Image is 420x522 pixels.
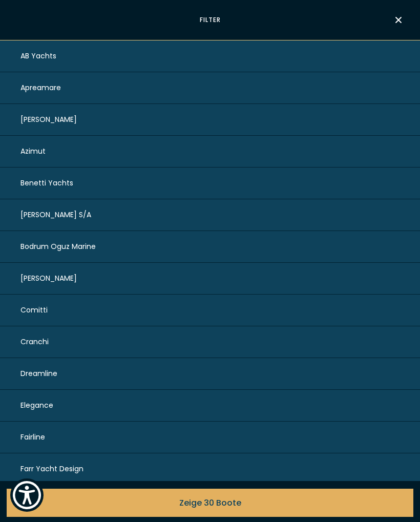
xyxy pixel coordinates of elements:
span: AB Yachts [20,51,56,61]
span: Benetti Yachts [20,178,73,189]
button: Zeige 30 Boote [7,489,413,517]
button: Show Accessibility Preferences [10,478,44,512]
span: Azimut [20,146,46,157]
span: Cranchi [20,337,49,347]
span: [PERSON_NAME] [20,114,77,125]
span: Filter [15,15,405,25]
span: Dreamline [20,368,57,379]
span: Zeige 30 Boote [179,496,241,509]
span: Farr Yacht Design [20,464,83,474]
span: Apreamare [20,82,61,93]
span: Comitti [20,305,48,316]
span: Bodrum Oguz Marine [20,241,96,252]
span: [PERSON_NAME] [20,273,77,284]
span: Fairline [20,432,45,443]
span: [PERSON_NAME] S/A [20,210,91,220]
span: Elegance [20,400,53,411]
